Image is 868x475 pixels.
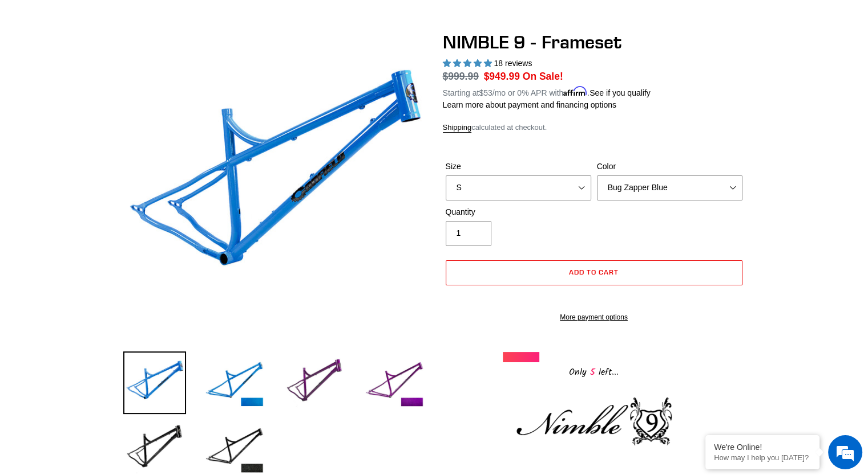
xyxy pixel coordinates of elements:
label: Size [446,161,591,173]
a: More payment options [446,312,742,322]
img: Load image into Gallery viewer, NIMBLE 9 - Frameset [203,351,266,414]
p: How may I help you today? [714,453,811,462]
div: Only left... [503,362,685,380]
label: Color [597,161,742,173]
label: Quantity [446,206,591,218]
span: On Sale! [523,69,563,84]
button: Add to cart [446,260,742,285]
p: Starting at /mo or 0% APR with . [443,84,651,99]
h1: NIMBLE 9 - Frameset [443,31,745,53]
a: Shipping [443,123,472,133]
span: 5 [587,365,599,379]
span: Affirm [563,87,587,96]
img: Load image into Gallery viewer, NIMBLE 9 - Frameset [123,351,186,414]
img: Load image into Gallery viewer, NIMBLE 9 - Frameset [363,351,426,414]
span: 4.89 stars [443,59,494,68]
span: $53 [479,88,492,97]
div: calculated at checkout. [443,122,745,133]
a: Learn more about payment and financing options [443,100,616,109]
span: 18 reviews [494,59,532,68]
a: See if you qualify - Learn more about Affirm Financing (opens in modal) [590,88,651,97]
s: $999.99 [443,71,479,82]
span: Add to cart [569,268,619,276]
img: Load image into Gallery viewer, NIMBLE 9 - Frameset [283,351,346,414]
div: We're Online! [714,443,811,452]
span: $949.99 [484,71,520,82]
